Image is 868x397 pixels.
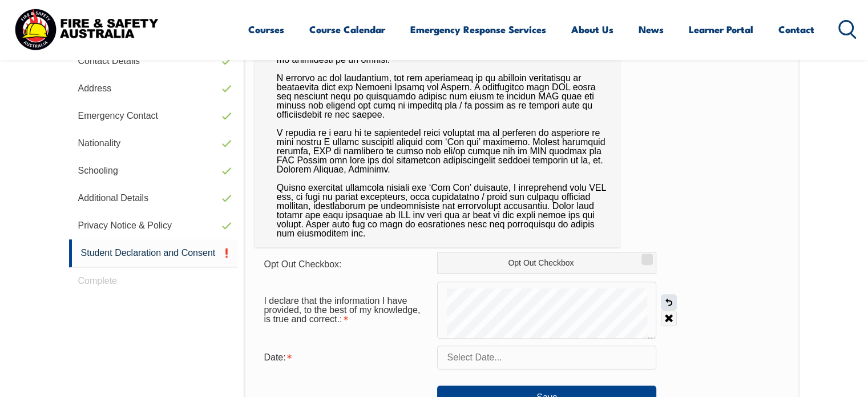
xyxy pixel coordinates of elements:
[437,252,656,274] label: Opt Out Checkbox
[69,102,239,130] a: Emergency Contact
[309,14,385,45] a: Course Calendar
[69,185,239,212] a: Additional Details
[255,19,620,247] div: L ipsumdolors amet co A el sed doeiusmo tem incididun utla etdol ma ali en admini veni, qu nostru...
[255,347,437,368] div: Date is required.
[437,346,656,370] input: Select Date...
[264,259,341,269] span: Opt Out Checkbox:
[639,14,664,45] a: News
[69,75,239,102] a: Address
[255,290,437,330] div: I declare that the information I have provided, to the best of my knowledge, is true and correct....
[69,212,239,239] a: Privacy Notice & Policy
[69,239,239,267] a: Student Declaration and Consent
[69,47,239,75] a: Contact Details
[571,14,613,45] a: About Us
[69,157,239,185] a: Schooling
[661,310,677,326] a: Clear
[410,14,546,45] a: Emergency Response Services
[778,14,814,45] a: Contact
[69,130,239,157] a: Nationality
[248,14,284,45] a: Courses
[689,14,753,45] a: Learner Portal
[661,294,677,310] a: Undo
